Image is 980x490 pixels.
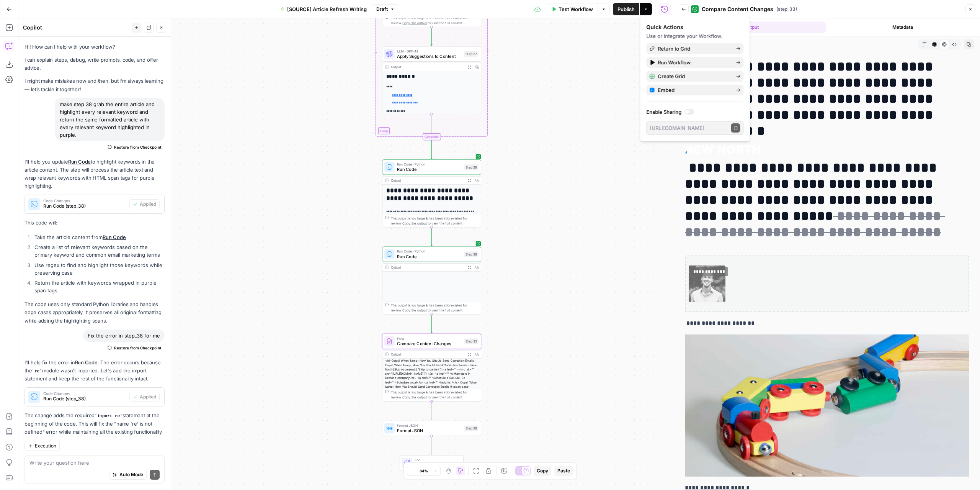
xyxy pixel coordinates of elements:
[397,253,462,260] span: Run Code
[431,140,433,159] g: Edge from step_5-iteration-end to step_29
[24,411,165,444] p: The change adds the required statement at the beginning of the code. This will fix the "name 're'...
[109,470,147,480] button: Auto Mode
[402,308,426,312] span: Copy the output
[83,329,165,342] div: Fix the error in step_38 for me
[95,414,122,418] code: import re
[105,143,165,152] button: Restore from Checkpoint
[376,6,388,13] span: Draft
[397,423,462,428] span: Format JSON
[391,303,479,313] div: This output is too large & has been abbreviated for review. to view the full content.
[658,45,730,52] span: Return to Grid
[24,359,165,383] p: I'll help fix the error in . The error occurs because the module wasn't imported. Let's add the i...
[402,221,426,225] span: Copy the output
[431,401,433,420] g: Edge from step_33 to step_28
[431,227,433,246] g: Edge from step_29 to step_38
[397,340,462,347] span: Compare Content Changes
[464,426,479,431] div: Step 28
[43,392,126,395] span: Code Changes
[547,3,598,15] button: Test Workflow
[23,24,129,31] div: Copilot
[557,467,570,474] span: Paste
[402,395,426,399] span: Copy the output
[464,251,479,257] div: Step 38
[382,334,481,402] div: FlowCompare Content ChangesStep 33Output<h1>Oops! When &amp; How You Should Send Correction Email...
[702,5,773,13] span: Compare Content Changes
[397,166,462,173] span: Run Code
[391,216,479,226] div: This output is too large & has been abbreviated for review. to view the full content.
[140,393,156,400] span: Applied
[391,15,479,26] div: This output is too large & has been abbreviated for review. to view the full content.
[677,21,826,33] button: Output
[103,234,126,240] a: Run Code
[397,53,462,59] span: Apply Suggestions to Content
[24,219,165,227] p: This code will:
[24,43,165,51] p: Hi! How can I help with your workflow?
[554,466,573,476] button: Paste
[35,442,56,449] span: Execution
[391,265,464,270] div: Output
[129,392,160,402] button: Applied
[33,261,165,277] li: Use regex to find and highlight those keywords while preserving case
[537,467,548,474] span: Copy
[24,300,165,324] p: The code uses only standard Python libraries and handles edge cases appropriately. It preserves a...
[24,56,165,72] p: I can explain steps, debug, write prompts, code, and offer advice.
[114,345,162,351] span: Restore from Checkpoint
[559,5,593,13] span: Test Workflow
[43,395,126,402] span: Run Code (step_38)
[105,343,165,352] button: Restore from Checkpoint
[646,33,722,39] span: Use or integrate your Workflow.
[24,441,60,451] button: Execution
[43,203,126,210] span: Run Code (step_38)
[373,4,398,14] button: Draft
[431,436,433,455] g: Edge from step_28 to end
[415,462,458,469] span: Output
[33,243,165,259] li: Create a list of relevant keywords based on the primary keyword and common email marketing terms
[658,72,730,80] span: Create Grid
[431,314,433,333] g: Edge from step_38 to step_33
[68,159,91,165] a: Run Code
[24,158,165,190] p: I'll help you update to highlight keywords in the article content. The step will process the arti...
[114,144,162,150] span: Restore from Checkpoint
[776,6,797,13] span: ( step_33 )
[43,199,126,203] span: Code Changes
[415,457,458,462] span: End
[382,455,481,470] div: EndOutput
[420,468,428,474] span: 84%
[397,249,462,254] span: Run Code · Python
[397,428,462,434] span: Format JSON
[464,338,479,344] div: Step 33
[32,369,42,374] code: re
[646,23,743,31] div: Quick Actions
[397,49,462,54] span: LLM · GPT-4.1
[658,59,730,66] span: Run Workflow
[397,162,462,167] span: Run Code · Python
[129,199,160,209] button: Applied
[534,466,551,476] button: Copy
[423,133,441,140] div: Complete
[402,21,426,25] span: Copy the output
[287,5,367,13] span: [SOURCE] Article Refresh Writing
[646,108,743,116] label: Enable Sharing
[617,5,635,13] span: Publish
[33,279,165,294] li: Return the article with keywords wrapped in purple span tags
[464,51,479,57] div: Step 27
[613,3,639,15] button: Publish
[431,27,433,46] g: Edge from step_5 to step_27
[119,471,143,478] span: Auto Mode
[658,86,730,94] span: Embed
[276,3,371,15] button: [SOURCE] Article Refresh Writing
[391,178,464,183] div: Output
[55,98,165,141] div: make step 38 grab the entire article and highlight every relevant keyword and return the same for...
[140,201,156,208] span: Applied
[391,352,464,357] div: Output
[75,359,98,365] a: Run Code
[382,133,481,140] div: Complete
[386,338,393,345] img: vrinnnclop0vshvmafd7ip1g7ohf
[464,164,479,170] div: Step 29
[391,390,479,400] div: This output is too large & has been abbreviated for review. to view the full content.
[829,21,977,33] button: Metadata
[24,77,165,93] p: I might make mistakes now and then, but I’m always learning — let’s tackle it together!
[382,247,481,315] div: Run Code · PythonRun CodeStep 38OutputThis output is too large & has been abbreviated for review....
[391,64,464,69] div: Output
[33,233,165,241] li: Take the article content from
